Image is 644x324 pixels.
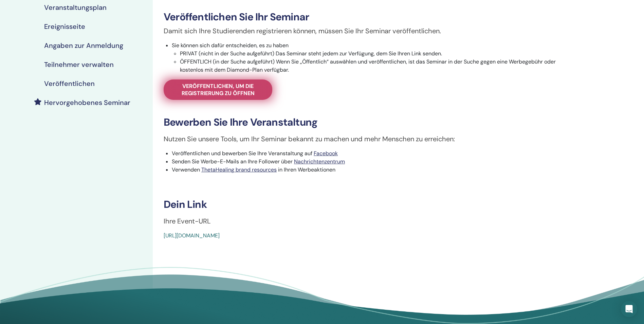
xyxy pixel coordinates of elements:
h4: Veröffentlichen [44,79,95,88]
a: Facebook [314,150,338,157]
p: Ihre Event-URL [164,216,571,226]
li: Verwenden in Ihren Werbeaktionen [172,166,571,174]
li: Senden Sie Werbe-E-Mails an Ihre Follower über [172,158,571,166]
div: Open Intercom Messenger [621,301,637,317]
li: ÖFFENTLICH (in der Suche aufgeführt) Wenn Sie „Öffentlich“ auswählen und veröffentlichen, ist das... [180,58,571,74]
a: ThetaHealing brand resources [201,166,277,173]
a: Nachrichtenzentrum [294,158,345,165]
h4: Ereignisseite [44,22,85,31]
h4: Angaben zur Anmeldung [44,41,123,50]
li: Sie können sich dafür entscheiden, es zu haben [172,41,571,74]
p: Damit sich Ihre Studierenden registrieren können, müssen Sie Ihr Seminar veröffentlichen. [164,26,571,36]
h4: Veranstaltungsplan [44,3,107,12]
h4: Teilnehmer verwalten [44,60,114,69]
p: Nutzen Sie unsere Tools, um Ihr Seminar bekannt zu machen und mehr Menschen zu erreichen: [164,134,571,144]
h3: Dein Link [164,198,571,211]
h3: Veröffentlichen Sie Ihr Seminar [164,11,571,23]
h4: Hervorgehobenes Seminar [44,98,130,107]
a: Veröffentlichen, um die Registrierung zu öffnen [164,79,272,100]
h3: Bewerben Sie Ihre Veranstaltung [164,116,571,128]
span: Veröffentlichen, um die Registrierung zu öffnen [172,83,264,97]
li: PRIVAT (nicht in der Suche aufgeführt) Das Seminar steht jedem zur Verfügung, dem Sie Ihren Link ... [180,50,571,58]
a: [URL][DOMAIN_NAME] [164,232,220,239]
li: Veröffentlichen und bewerben Sie Ihre Veranstaltung auf [172,149,571,158]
